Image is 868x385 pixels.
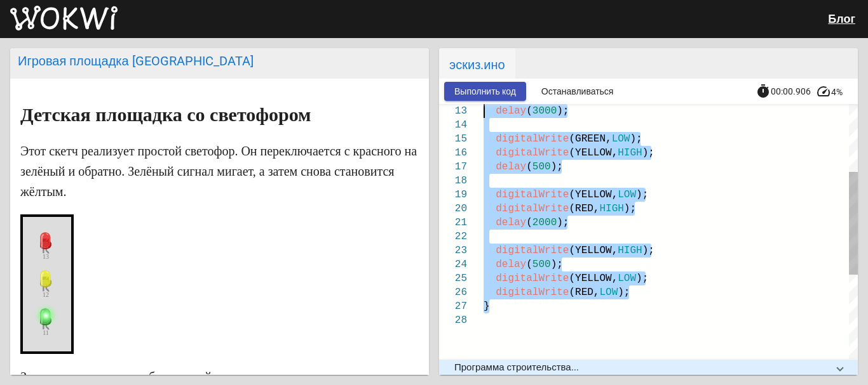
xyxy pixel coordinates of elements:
span: delay [496,161,526,173]
span: ( [526,259,532,270]
span: ); [618,287,630,298]
span: (YELLOW, [569,273,618,284]
div: 20 [439,202,467,216]
span: LOW [618,273,636,284]
span: 500 [532,259,551,270]
span: 00:00.906 [771,86,811,96]
font: Останавливаться [541,86,614,96]
span: (YELLOW, [569,189,618,200]
mat-icon: timer [756,84,771,99]
font: эскиз.ино [449,57,505,72]
font: Программа строительства... [454,362,579,373]
span: LOW [612,133,630,145]
span: ( [526,105,532,117]
mat-icon: speed [816,84,831,99]
div: 24 [439,258,467,271]
span: HIGH [618,147,642,159]
div: 15 [439,132,467,146]
span: digitalWrite [496,189,569,200]
button: Останавливаться [531,82,624,101]
div: 27 [439,299,467,313]
div: 16 [439,146,467,160]
font: 4% [831,87,843,97]
div: 18 [439,174,467,188]
span: digitalWrite [496,133,569,145]
span: ); [642,147,654,159]
span: ); [636,189,648,200]
span: HIGH [599,203,623,214]
span: ( [526,217,532,228]
span: ( [526,161,532,173]
img: Вокви [10,6,118,31]
textarea: Editor content;Press Alt+F1 for Accessibility Options. [484,104,484,105]
font: Этот скетч реализует простой светофор. Он переключается с красного на зелёный и обратно. Зелёный ... [20,144,417,199]
span: ); [630,133,642,145]
span: 3000 [532,105,557,117]
span: ); [636,273,648,284]
span: 500 [532,161,551,173]
div: 13 [439,104,467,118]
span: digitalWrite [496,203,569,214]
span: ); [624,203,636,214]
button: Выполнить код [444,82,526,101]
font: Выполнить код [454,86,516,96]
span: } [484,301,490,312]
div: 26 [439,285,467,299]
a: Блог [828,12,855,25]
span: 2000 [532,217,557,228]
span: (GREEN, [569,133,611,145]
span: LOW [599,287,618,298]
font: Детская площадка со светофором [20,104,311,125]
span: ); [551,161,563,173]
div: 22 [439,230,467,244]
span: ); [557,217,569,228]
mat-expansion-panel-header: Программа строительства... [439,360,858,375]
span: delay [496,259,526,270]
span: digitalWrite [496,245,569,256]
span: digitalWrite [496,147,569,159]
span: (YELLOW, [569,147,618,159]
span: HIGH [618,245,642,256]
font: Игровая площадка [GEOGRAPHIC_DATA] [18,53,254,69]
div: 25 [439,271,467,285]
div: 28 [439,313,467,327]
div: 19 [439,188,467,202]
span: digitalWrite [496,287,569,298]
span: ); [551,259,563,270]
div: 23 [439,244,467,258]
span: (RED, [569,287,599,298]
span: delay [496,217,526,228]
span: (YELLOW, [569,245,618,256]
span: digitalWrite [496,273,569,284]
span: ); [642,245,654,256]
span: (RED, [569,203,599,214]
span: LOW [618,189,636,200]
div: 17 [439,160,467,174]
div: 14 [439,118,467,132]
span: delay [496,105,526,117]
span: ); [557,105,569,117]
div: 21 [439,216,467,230]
